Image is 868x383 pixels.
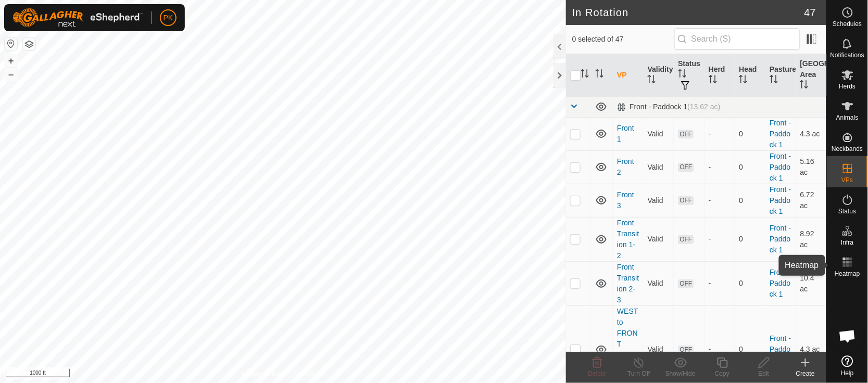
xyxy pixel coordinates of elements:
a: Front Transition 1-2 [617,219,639,260]
span: 47 [804,5,816,20]
div: - [709,162,731,173]
div: Copy [701,369,743,378]
p-sorticon: Activate to sort [595,71,603,79]
p-sorticon: Activate to sort [678,71,686,79]
a: Front - Paddock 1 [770,334,791,364]
td: 0 [735,261,765,305]
td: Valid [643,150,674,184]
p-sorticon: Activate to sort [709,76,717,85]
button: + [5,55,17,67]
td: 4.3 ac [796,117,826,150]
button: Map Layers [23,38,35,50]
a: Privacy Policy [242,369,281,379]
div: Create [785,369,826,378]
div: - [709,234,731,245]
a: Front 3 [617,190,634,210]
td: Valid [643,261,674,305]
span: Neckbands [832,146,863,152]
td: 0 [735,184,765,217]
a: Front 1 [617,124,634,143]
span: 0 selected of 47 [572,34,674,45]
p-sorticon: Activate to sort [770,76,778,85]
span: Delete [588,370,607,377]
td: 0 [735,217,765,261]
span: Notifications [831,52,864,58]
span: OFF [678,130,694,138]
td: Valid [643,217,674,261]
td: 10.4 ac [796,261,826,305]
div: - [709,195,731,206]
span: Heatmap [835,271,860,277]
p-sorticon: Activate to sort [739,76,747,85]
a: Front - Paddock 1 [770,268,791,298]
div: Edit [743,369,785,378]
a: Front 2 [617,157,634,176]
span: OFF [678,279,694,288]
span: VPs [841,177,853,183]
a: Front - Paddock 1 [770,185,791,215]
div: Turn Off [618,369,660,378]
h2: In Rotation [572,6,804,19]
div: Front - Paddock 1 [617,103,720,111]
td: 6.72 ac [796,184,826,217]
span: OFF [678,163,694,172]
input: Search (S) [674,28,800,50]
a: Front - Paddock 1 [770,224,791,254]
th: Head [735,54,765,97]
a: Front - Paddock 1 [770,119,791,149]
a: Open chat [832,321,863,352]
span: Schedules [833,21,862,27]
div: - [709,278,731,289]
span: Infra [841,239,853,246]
p-sorticon: Activate to sort [581,71,589,79]
a: Front Transition 2-3 [617,263,639,304]
a: Contact Us [293,369,324,379]
th: Herd [705,54,735,97]
span: Help [841,370,854,376]
a: Front - Paddock 1 [770,152,791,182]
span: OFF [678,235,694,244]
button: – [5,68,17,81]
p-sorticon: Activate to sort [647,76,656,85]
a: Help [827,351,868,380]
div: - [709,344,731,355]
td: 0 [735,150,765,184]
button: Reset Map [5,37,17,50]
span: PK [163,12,173,23]
td: 0 [735,117,765,150]
span: OFF [678,346,694,354]
td: Valid [643,184,674,217]
span: OFF [678,196,694,205]
td: 8.92 ac [796,217,826,261]
th: Pasture [765,54,796,97]
th: [GEOGRAPHIC_DATA] Area [796,54,826,97]
img: Gallagher Logo [12,8,143,27]
td: 5.16 ac [796,150,826,184]
div: Show/Hide [660,369,701,378]
span: Status [838,208,856,214]
th: Validity [643,54,674,97]
p-sorticon: Activate to sort [800,82,808,90]
th: VP [613,54,644,97]
span: Animals [836,114,859,121]
div: - [709,129,731,139]
td: Valid [643,117,674,150]
span: Herds [839,83,856,90]
span: (13.62 ac) [687,103,720,111]
th: Status [674,54,705,97]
